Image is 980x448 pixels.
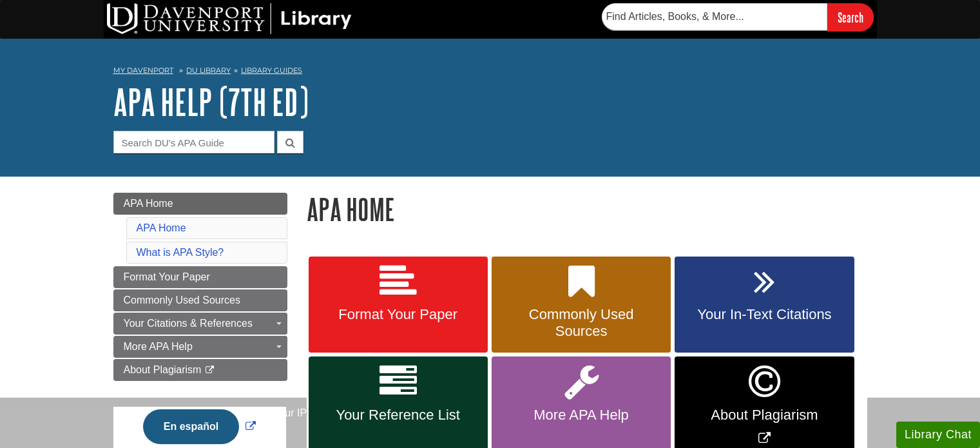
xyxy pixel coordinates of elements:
[186,66,231,75] a: DU Library
[124,364,202,375] span: About Plagiarism
[684,407,844,424] span: About Plagiarism
[113,336,287,358] a: More APA Help
[113,131,274,153] input: Search DU's APA Guide
[309,257,488,353] a: Format Your Paper
[241,66,302,75] a: Library Guides
[113,313,287,335] a: Your Citations & References
[137,222,186,233] a: APA Home
[307,193,867,226] h1: APA Home
[124,295,240,306] span: Commonly Used Sources
[140,421,259,432] a: Link opens in new window
[675,257,854,353] a: Your In-Text Citations
[143,409,239,444] button: En español
[113,193,287,215] a: APA Home
[204,366,215,375] i: This link opens in a new window
[124,341,193,352] span: More APA Help
[113,289,287,311] a: Commonly Used Sources
[113,266,287,288] a: Format Your Paper
[107,3,352,34] img: DU Library
[501,407,661,424] span: More APA Help
[492,257,671,353] a: Commonly Used Sources
[113,82,309,122] a: APA Help (7th Ed)
[124,318,253,329] span: Your Citations & References
[602,3,827,30] input: Find Articles, Books, & More...
[124,198,173,209] span: APA Home
[113,62,867,83] nav: breadcrumb
[124,271,210,282] span: Format Your Paper
[318,407,478,424] span: Your Reference List
[318,306,478,323] span: Format Your Paper
[113,65,173,76] a: My Davenport
[602,3,874,31] form: Searches DU Library's articles, books, and more
[684,306,844,323] span: Your In-Text Citations
[501,306,661,340] span: Commonly Used Sources
[113,359,287,381] a: About Plagiarism
[896,422,980,448] button: Library Chat
[137,247,224,258] a: What is APA Style?
[827,3,874,31] input: Search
